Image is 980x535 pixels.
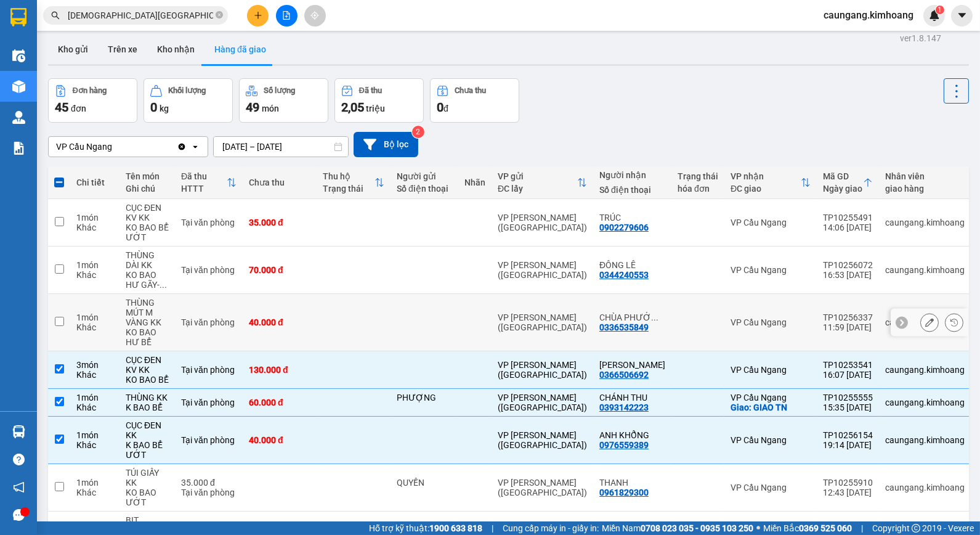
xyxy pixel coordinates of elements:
[249,435,310,445] div: 40.000 đ
[12,111,25,124] img: warehouse-icon
[823,430,873,440] div: TP10256154
[731,483,811,492] div: VP Cầu Ngang
[957,10,968,21] span: caret-down
[498,430,587,450] div: VP [PERSON_NAME] ([GEOGRAPHIC_DATA])
[190,142,200,152] svg: open
[731,393,811,402] div: VP Cầu Ngang
[651,312,658,322] span: ...
[929,10,940,21] img: icon-new-feature
[341,100,364,115] span: 2,05
[51,11,60,20] span: search
[599,322,649,332] div: 0336535849
[12,80,25,93] img: warehouse-icon
[249,365,310,375] div: 130.000 đ
[5,55,100,67] span: 0377028730 -
[214,137,348,157] input: Select a date range.
[76,393,113,402] div: 1 món
[498,478,587,497] div: VP [PERSON_NAME] ([GEOGRAPHIC_DATA])
[936,6,944,14] sup: 1
[126,184,169,194] div: Ghi chú
[731,171,801,181] div: VP nhận
[205,35,276,64] button: Hàng đã giao
[126,171,169,181] div: Tên món
[55,85,92,99] span: 25.000
[492,521,493,535] span: |
[216,10,223,22] span: close-circle
[5,24,180,36] p: GỬI:
[76,488,113,497] div: Khác
[823,223,873,232] div: 14:06 [DATE]
[25,24,94,36] span: VP Cầu Ngang -
[181,317,237,327] div: Tại văn phòng
[98,35,147,64] button: Trên xe
[34,41,144,53] span: VP [GEOGRAPHIC_DATA]
[76,402,113,412] div: Khác
[731,365,811,375] div: VP Cầu Ngang
[4,85,52,99] span: Cước rồi:
[599,370,649,380] div: 0366506692
[823,213,873,223] div: TP10255491
[885,171,965,181] div: Nhân viên
[814,7,923,23] span: caungang.kimhoang
[397,184,452,194] div: Số điện thoại
[920,313,939,332] div: Sửa đơn hàng
[498,393,587,412] div: VP [PERSON_NAME] ([GEOGRAPHIC_DATA])
[823,478,873,488] div: TP10255910
[126,393,169,402] div: THÙNG KK
[126,440,169,460] div: K BAO BỂ ƯỚT
[73,86,107,95] div: Đơn hàng
[498,171,577,181] div: VP gửi
[282,11,291,20] span: file-add
[885,365,965,375] div: caungang.kimhoang
[317,166,391,199] th: Toggle SortBy
[599,440,649,450] div: 0976559389
[5,41,180,53] p: NHẬN:
[599,270,649,280] div: 0344240553
[492,166,593,199] th: Toggle SortBy
[12,142,25,155] img: solution-icon
[5,68,30,80] span: GIAO:
[599,223,649,232] div: 0902279606
[276,5,298,27] button: file-add
[175,166,243,199] th: Toggle SortBy
[144,78,233,123] button: Khối lượng0kg
[147,35,205,64] button: Kho nhận
[126,355,169,375] div: CỤC ĐEN KV KK
[599,430,665,440] div: ANH KHỔNG
[13,481,25,493] span: notification
[498,312,587,332] div: VP [PERSON_NAME] ([GEOGRAPHIC_DATA])
[937,6,942,14] span: 1
[823,270,873,280] div: 16:53 [DATE]
[599,260,665,270] div: ĐÔNG LÊ
[239,78,328,123] button: Số lượng49món
[885,435,965,445] div: caungang.kimhoang
[126,420,169,440] div: CỤC ĐEN KK
[126,488,169,507] div: KO BAO ƯỚT
[181,435,237,445] div: Tại văn phòng
[254,11,262,20] span: plus
[885,218,965,227] div: caungang.kimhoang
[181,218,237,227] div: Tại văn phòng
[823,171,863,181] div: Mã GD
[861,521,863,535] span: |
[366,104,385,113] span: triệu
[13,509,25,521] span: message
[498,184,577,194] div: ĐC lấy
[181,171,227,181] div: Đã thu
[55,100,68,115] span: 45
[823,440,873,450] div: 19:14 [DATE]
[126,223,169,242] div: KO BAO BỂ ƯỚT
[264,86,295,95] div: Số lượng
[599,360,665,370] div: THÙY TRANG
[602,521,753,535] span: Miền Nam
[76,223,113,232] div: Khác
[599,185,665,195] div: Số điện thoại
[731,218,811,227] div: VP Cầu Ngang
[354,132,418,157] button: Bộ lọc
[12,49,25,62] img: warehouse-icon
[900,31,941,45] div: ver 1.8.147
[249,218,310,227] div: 35.000 đ
[437,100,443,115] span: 0
[498,213,587,232] div: VP [PERSON_NAME] ([GEOGRAPHIC_DATA])
[76,440,113,450] div: Khác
